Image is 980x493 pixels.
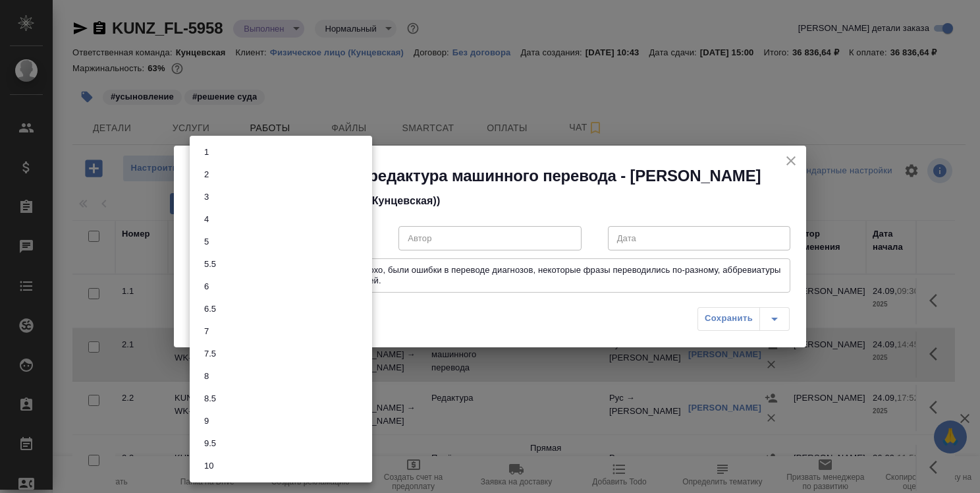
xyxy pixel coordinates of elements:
[200,279,213,294] button: 6
[200,347,220,361] button: 7.5
[200,302,220,316] button: 6.5
[200,459,217,473] button: 10
[200,212,213,227] button: 4
[200,257,220,272] button: 5.5
[200,436,220,451] button: 9.5
[200,369,213,384] button: 8
[200,324,213,339] button: 7
[200,190,213,204] button: 3
[200,414,213,428] button: 9
[200,391,220,406] button: 8.5
[200,235,213,249] button: 5
[200,167,213,182] button: 2
[200,145,213,159] button: 1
